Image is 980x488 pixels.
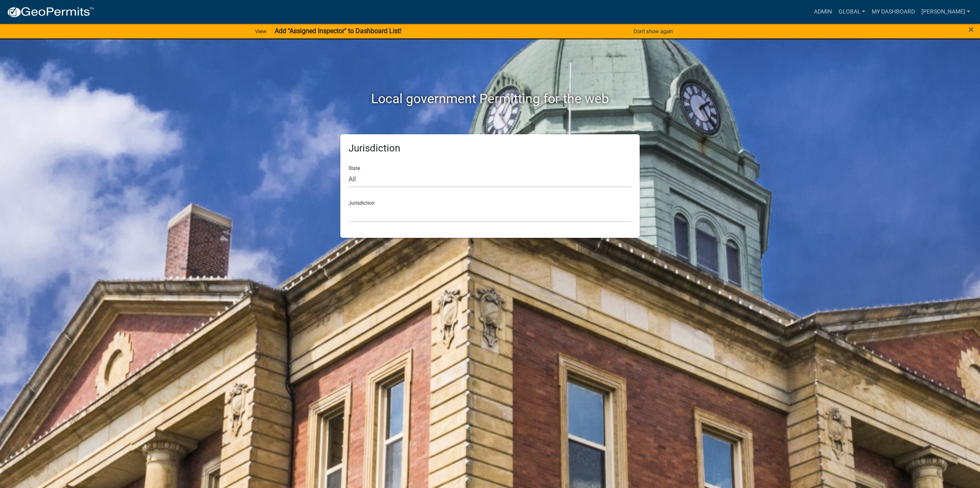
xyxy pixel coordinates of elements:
[349,142,631,154] h5: Jurisdiction
[275,27,401,35] strong: Add "Assigned Inspector" to Dashboard List!
[969,24,974,35] span: ×
[252,25,270,38] a: View
[918,4,973,20] a: [PERSON_NAME]
[868,4,918,20] a: My Dashboard
[969,25,974,34] button: Close
[835,4,869,20] a: Global
[630,25,676,38] button: Don't show again
[262,91,718,106] h2: Local government Permitting for the web
[811,4,835,20] a: Admin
